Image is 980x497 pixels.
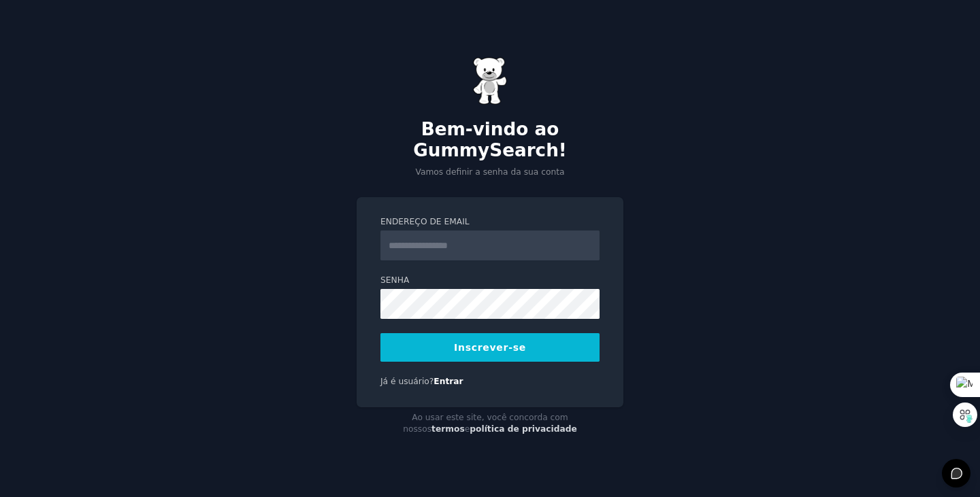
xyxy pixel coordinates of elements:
[470,424,577,434] a: política de privacidade
[431,424,465,434] a: termos
[380,333,600,362] button: Inscrever-se
[380,377,434,386] font: Já é usuário?
[473,57,507,105] img: Ursinho de goma
[415,167,564,177] font: Vamos definir a senha da sua conta
[380,275,409,285] font: Senha
[403,413,568,434] font: Ao usar este site, você concorda com nossos
[380,217,470,226] font: Endereço de email
[413,119,567,161] font: Bem-vindo ao GummySearch!
[454,342,526,353] font: Inscrever-se
[465,424,470,434] font: e
[434,377,463,386] a: Entrar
